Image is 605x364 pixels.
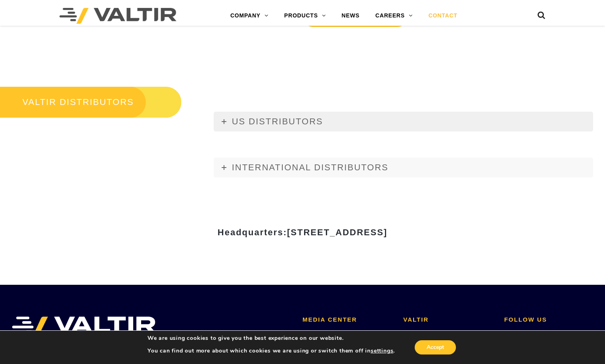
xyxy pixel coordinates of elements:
span: US DISTRIBUTORS [232,116,323,126]
img: VALTIR [12,316,156,336]
p: We are using cookies to give you the best experience on our website. [147,335,395,342]
span: INTERNATIONAL DISTRIBUTORS [232,162,389,172]
span: [STREET_ADDRESS] [287,227,387,237]
a: NEWS [334,8,368,24]
p: You can find out more about which cookies we are using or switch them off in . [147,347,395,354]
img: Valtir [59,8,176,24]
h2: MEDIA CENTER [302,316,391,323]
a: INTERNATIONAL DISTRIBUTORS [214,158,593,177]
h2: VALTIR [403,316,492,323]
a: CAREERS [368,8,421,24]
a: PRODUCTS [276,8,334,24]
a: CONTACT [421,8,465,24]
h2: FOLLOW US [504,316,593,323]
button: settings [371,347,393,354]
a: COMPANY [222,8,276,24]
a: US DISTRIBUTORS [214,112,593,131]
button: Accept [415,340,456,354]
strong: Headquarters: [218,227,387,237]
